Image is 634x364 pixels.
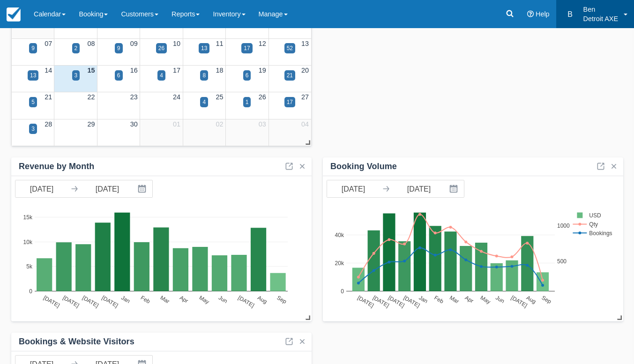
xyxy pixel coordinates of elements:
[202,71,206,80] div: 8
[246,98,249,106] div: 1
[173,93,180,101] a: 24
[158,44,164,52] div: 26
[583,5,618,14] p: Ben
[287,44,293,52] div: 52
[201,44,207,52] div: 13
[246,71,249,80] div: 6
[173,40,180,47] a: 10
[134,180,152,197] button: Interact with the calendar and add the check-in date for your trip.
[31,125,35,133] div: 3
[327,180,380,197] input: Start Date
[301,120,309,128] a: 04
[527,11,534,17] i: Help
[75,44,78,52] div: 2
[563,7,578,22] div: B
[393,180,445,197] input: End Date
[216,93,223,101] a: 25
[259,120,266,128] a: 03
[19,336,134,347] div: Bookings & Website Visitors
[287,71,293,80] div: 21
[173,67,180,74] a: 17
[160,71,163,80] div: 4
[259,40,266,47] a: 12
[45,67,52,74] a: 14
[88,40,95,47] a: 08
[88,93,95,101] a: 22
[88,67,95,74] a: 15
[202,98,206,106] div: 4
[45,93,52,101] a: 21
[45,120,52,128] a: 28
[287,98,293,106] div: 17
[7,7,21,22] img: checkfront-main-nav-mini-logo.png
[81,180,134,197] input: End Date
[31,44,35,52] div: 9
[19,161,94,172] div: Revenue by Month
[301,93,309,101] a: 27
[259,67,266,74] a: 19
[445,180,464,197] button: Interact with the calendar and add the check-in date for your trip.
[45,40,52,47] a: 07
[216,120,223,128] a: 02
[536,10,550,18] span: Help
[130,40,138,47] a: 09
[117,44,120,52] div: 9
[330,161,397,172] div: Booking Volume
[301,67,309,74] a: 20
[259,93,266,101] a: 26
[88,120,95,128] a: 29
[15,180,68,197] input: Start Date
[216,40,223,47] a: 11
[117,71,120,80] div: 6
[301,40,309,47] a: 13
[30,71,36,80] div: 13
[130,67,138,74] a: 16
[75,71,78,80] div: 3
[130,120,138,128] a: 30
[583,14,618,23] p: Detroit AXE
[173,120,180,128] a: 01
[244,44,250,52] div: 17
[216,67,223,74] a: 18
[130,93,138,101] a: 23
[31,98,35,106] div: 5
